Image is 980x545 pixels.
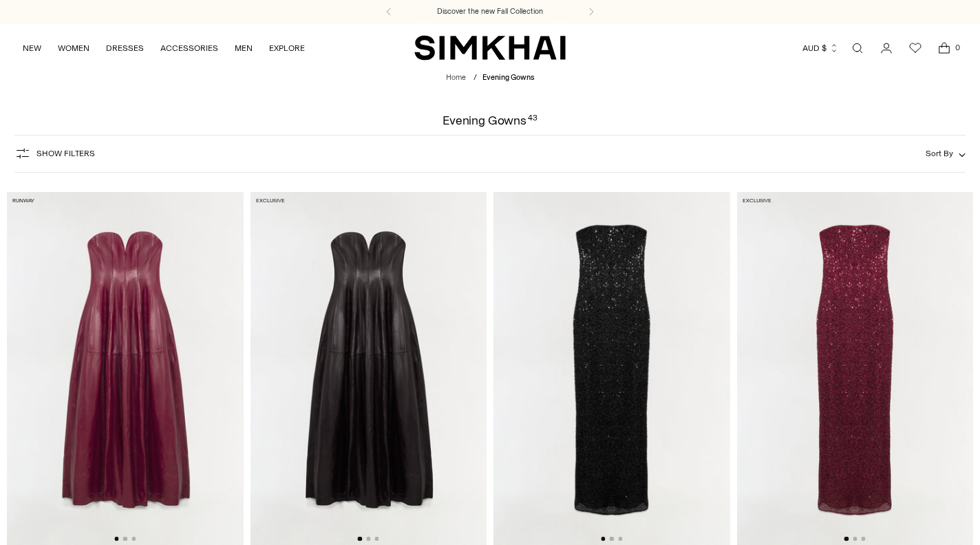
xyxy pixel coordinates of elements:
[802,33,839,63] button: AUD $
[106,33,144,63] a: DRESSES
[926,149,953,158] span: Sort By
[131,537,136,541] button: Go to slide 3
[437,6,543,17] a: Discover the new Fall Collection
[446,73,466,82] a: Home
[269,33,305,63] a: EXPLORE
[951,41,963,54] span: 0
[235,33,253,63] a: MEN
[930,34,958,62] a: Open cart modal
[473,72,477,84] div: /
[618,537,622,541] button: Go to slide 3
[853,537,857,541] button: Go to slide 2
[482,73,534,82] span: Evening Gowns
[123,537,127,541] button: Go to slide 2
[446,72,534,84] nav: breadcrumbs
[601,537,605,541] button: Go to slide 1
[528,114,537,127] div: 43
[902,34,929,62] a: Wishlist
[844,537,849,541] button: Go to slide 1
[926,146,966,161] button: Sort By
[443,114,537,127] h1: Evening Gowns
[358,537,362,541] button: Go to slide 1
[374,537,379,541] button: Go to slide 3
[14,142,95,164] button: Show Filters
[58,33,89,63] a: WOMEN
[873,34,900,62] a: Go to the account page
[36,149,95,158] span: Show Filters
[23,33,41,63] a: NEW
[160,33,218,63] a: ACCESSORIES
[861,537,865,541] button: Go to slide 3
[114,537,118,541] button: Go to slide 1
[844,34,871,62] a: Open search modal
[610,537,614,541] button: Go to slide 2
[366,537,370,541] button: Go to slide 2
[414,34,566,61] a: SIMKHAI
